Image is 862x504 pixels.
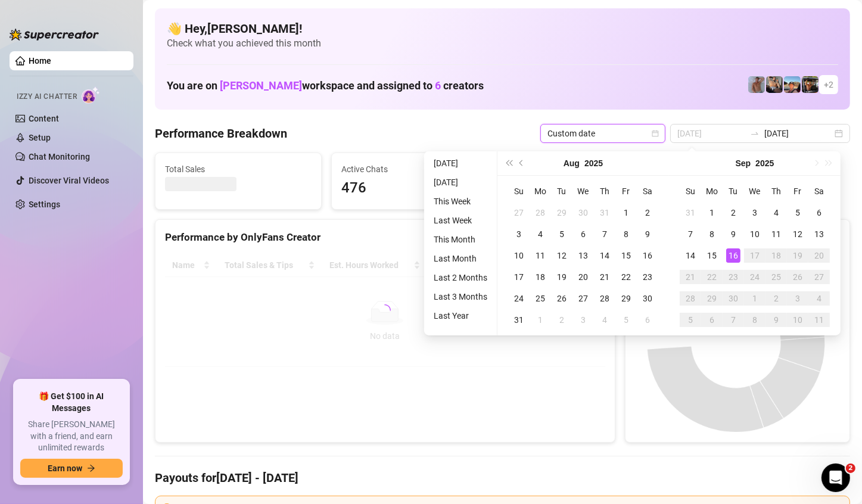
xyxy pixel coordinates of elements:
[512,291,526,306] div: 24
[551,181,572,202] th: Tu
[640,270,655,284] div: 23
[533,270,547,284] div: 18
[619,206,633,220] div: 1
[29,176,109,185] a: Discover Viral Videos
[787,245,808,266] td: 2025-09-19
[584,151,603,175] button: Choose a year
[572,202,594,223] td: 2025-07-30
[515,151,528,175] button: Previous month (PageUp)
[48,463,82,473] span: Earn now
[765,181,787,202] th: Th
[572,309,594,331] td: 2025-09-03
[29,114,59,123] a: Content
[598,270,612,284] div: 21
[683,291,698,306] div: 28
[572,266,594,288] td: 2025-08-20
[429,270,492,285] li: Last 2 Months
[744,266,765,288] td: 2025-09-24
[637,245,658,266] td: 2025-08-16
[155,469,850,486] h4: Payouts for [DATE] - [DATE]
[750,129,760,138] span: to
[594,181,615,202] th: Th
[726,270,740,284] div: 23
[637,288,658,309] td: 2025-08-30
[723,266,744,288] td: 2025-09-23
[167,20,838,37] h4: 👋 Hey, [PERSON_NAME] !
[808,309,830,331] td: 2025-10-11
[615,266,637,288] td: 2025-08-22
[787,288,808,309] td: 2025-10-03
[29,133,51,142] a: Setup
[769,206,783,220] div: 4
[748,76,765,93] img: Joey
[652,130,659,137] span: calendar
[533,227,547,241] div: 4
[530,288,551,309] td: 2025-08-25
[640,248,655,263] div: 16
[598,227,612,241] div: 7
[769,248,783,263] div: 18
[167,79,484,92] h1: You are on workspace and assigned to creators
[555,313,569,327] div: 2
[155,125,287,142] h4: Performance Breakdown
[769,270,783,284] div: 25
[812,227,826,241] div: 13
[808,245,830,266] td: 2025-09-20
[748,227,762,241] div: 10
[508,223,530,245] td: 2025-08-03
[705,248,719,263] div: 15
[769,227,783,241] div: 11
[615,202,637,223] td: 2025-08-01
[594,223,615,245] td: 2025-08-07
[680,181,701,202] th: Su
[594,245,615,266] td: 2025-08-14
[765,266,787,288] td: 2025-09-25
[748,248,762,263] div: 17
[640,227,655,241] div: 9
[429,309,492,323] li: Last Year
[551,223,572,245] td: 2025-08-05
[765,309,787,331] td: 2025-10-09
[701,245,723,266] td: 2025-09-15
[619,270,633,284] div: 22
[726,206,740,220] div: 2
[812,270,826,284] div: 27
[680,309,701,331] td: 2025-10-05
[512,227,526,241] div: 3
[615,181,637,202] th: Fr
[508,266,530,288] td: 2025-08-17
[736,151,751,175] button: Choose a month
[787,181,808,202] th: Fr
[530,309,551,331] td: 2025-09-01
[508,288,530,309] td: 2025-08-24
[594,266,615,288] td: 2025-08-21
[20,459,123,478] button: Earn nowarrow-right
[705,291,719,306] div: 29
[812,248,826,263] div: 20
[808,181,830,202] th: Sa
[677,127,745,140] input: Start date
[530,223,551,245] td: 2025-08-04
[598,313,612,327] div: 4
[766,76,783,93] img: George
[808,223,830,245] td: 2025-09-13
[637,309,658,331] td: 2025-09-06
[576,270,590,284] div: 20
[680,202,701,223] td: 2025-08-31
[512,270,526,284] div: 17
[576,227,590,241] div: 6
[572,245,594,266] td: 2025-08-13
[748,270,762,284] div: 24
[429,290,492,304] li: Last 3 Months
[784,76,801,93] img: Zach
[598,206,612,220] div: 31
[640,291,655,306] div: 30
[533,291,547,306] div: 25
[723,202,744,223] td: 2025-09-02
[598,291,612,306] div: 28
[502,151,515,175] button: Last year (Control + left)
[429,194,492,209] li: This Week
[824,78,833,91] span: + 2
[640,206,655,220] div: 2
[680,245,701,266] td: 2025-09-14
